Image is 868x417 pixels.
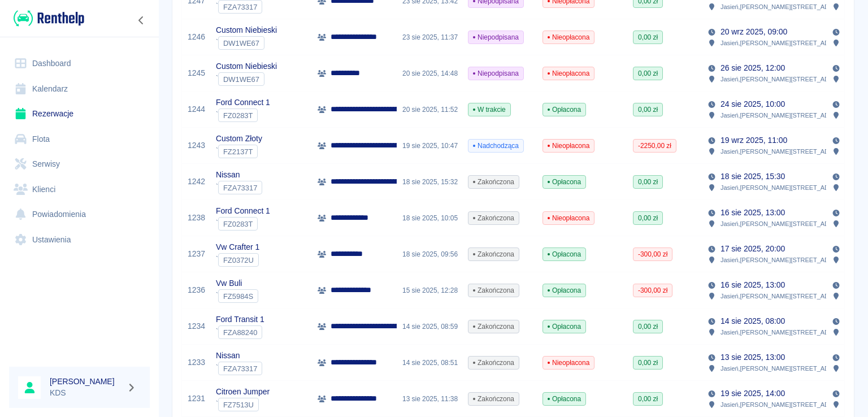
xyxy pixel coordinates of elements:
[9,76,150,102] a: Kalendarz
[543,105,585,115] span: Opłacona
[216,350,262,362] p: Nissan
[216,145,262,158] div: `
[721,183,852,193] p: Jasień , [PERSON_NAME][STREET_ADDRESS]
[216,217,270,231] div: `
[721,171,785,183] p: 18 sie 2025, 15:30
[216,36,277,50] div: `
[721,279,785,291] p: 16 sie 2025, 13:00
[721,243,785,255] p: 17 sie 2025, 20:00
[633,141,676,151] span: -2250,00 zł
[543,285,585,296] span: Opłacona
[633,177,662,187] span: 0,00 zł
[543,322,585,332] span: Opłacona
[468,213,519,223] span: Zakończona
[721,291,852,301] p: Jasień , [PERSON_NAME][STREET_ADDRESS]
[721,146,852,157] p: Jasień , [PERSON_NAME][STREET_ADDRESS]
[188,103,205,115] a: 1244
[468,358,519,368] span: Zakończona
[216,241,259,253] p: Vw Crafter 1
[633,249,672,259] span: -300,00 zł
[468,285,519,296] span: Zakończona
[468,68,523,79] span: Niepodpisana
[219,401,258,409] span: FZ7513U
[468,105,510,115] span: W trakcie
[216,205,270,217] p: Ford Connect 1
[397,200,462,236] div: 18 sie 2025, 10:05
[633,213,662,223] span: 0,00 zł
[216,289,258,303] div: `
[721,74,852,84] p: Jasień , [PERSON_NAME][STREET_ADDRESS]
[9,9,84,28] a: Renthelp logo
[50,376,122,387] h6: [PERSON_NAME]
[219,3,262,11] span: FZA73317
[721,315,785,327] p: 14 sie 2025, 08:00
[216,325,264,339] div: `
[9,151,150,177] a: Serwisy
[543,358,594,368] span: Nieopłacona
[219,184,262,192] span: FZA73317
[216,398,270,411] div: `
[50,387,122,399] p: KDS
[219,328,262,337] span: FZA88240
[397,345,462,381] div: 14 sie 2025, 08:51
[219,256,258,264] span: FZ0372U
[543,249,585,259] span: Opłacona
[543,141,594,151] span: Nieopłacona
[721,110,852,120] p: Jasień , [PERSON_NAME][STREET_ADDRESS]
[14,9,84,28] img: Renthelp logo
[219,147,257,156] span: FZ2137T
[397,381,462,417] div: 13 sie 2025, 11:38
[216,386,270,398] p: Citroen Jumper
[133,13,150,28] button: Zwiń nawigację
[721,98,785,110] p: 24 sie 2025, 10:00
[543,68,594,79] span: Nieopłacona
[633,285,672,296] span: -300,00 zł
[188,31,205,43] a: 1246
[9,101,150,127] a: Rezerwacje
[633,394,662,404] span: 0,00 zł
[216,169,262,181] p: Nissan
[216,133,262,145] p: Custom Złoty
[188,140,205,151] a: 1243
[721,134,787,146] p: 19 wrz 2025, 11:00
[216,60,277,72] p: Custom Niebieski
[188,320,205,332] a: 1234
[397,19,462,55] div: 23 sie 2025, 11:37
[219,75,264,84] span: DW1WE67
[188,67,205,79] a: 1245
[216,72,277,86] div: `
[188,212,205,224] a: 1238
[219,364,262,373] span: FZA73317
[468,249,519,259] span: Zakończona
[721,255,852,265] p: Jasień , [PERSON_NAME][STREET_ADDRESS]
[188,176,205,188] a: 1242
[721,2,852,12] p: Jasień , [PERSON_NAME][STREET_ADDRESS]
[633,322,662,332] span: 0,00 zł
[468,177,519,187] span: Zakończona
[721,388,785,399] p: 19 sie 2025, 14:00
[397,164,462,200] div: 18 sie 2025, 15:32
[397,55,462,92] div: 20 sie 2025, 14:48
[216,314,264,325] p: Ford Transit 1
[9,127,150,152] a: Flota
[633,68,662,79] span: 0,00 zł
[216,362,262,375] div: `
[721,363,852,373] p: Jasień , [PERSON_NAME][STREET_ADDRESS]
[188,248,205,260] a: 1237
[721,62,785,74] p: 26 sie 2025, 12:00
[216,24,277,36] p: Custom Niebieski
[9,177,150,202] a: Klienci
[468,394,519,404] span: Zakończona
[188,393,205,405] a: 1231
[216,253,259,267] div: `
[397,92,462,128] div: 20 sie 2025, 11:52
[397,128,462,164] div: 19 sie 2025, 10:47
[721,399,852,410] p: Jasień , [PERSON_NAME][STREET_ADDRESS]
[543,32,594,42] span: Nieopłacona
[633,105,662,115] span: 0,00 zł
[216,108,270,122] div: `
[397,236,462,272] div: 18 sie 2025, 09:56
[219,292,258,301] span: FZ5984S
[721,351,785,363] p: 13 sie 2025, 13:00
[543,394,585,404] span: Opłacona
